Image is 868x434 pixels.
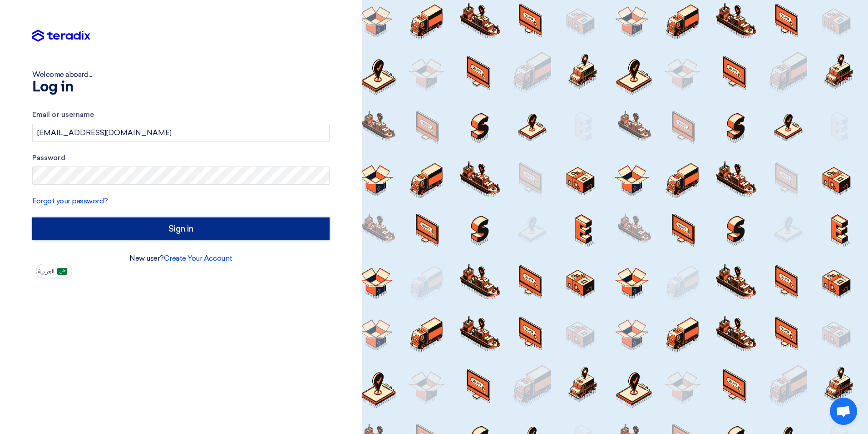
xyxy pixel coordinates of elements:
a: Forgot your password? [32,197,108,205]
div: Welcome aboard... [32,69,330,80]
img: Teradix logo [32,30,90,42]
input: Enter your business email or username [32,124,330,142]
div: Open chat [830,398,857,425]
img: ar-AR.png [57,268,67,275]
button: العربية [36,264,72,278]
h1: Log in [32,80,330,95]
font: New user? [129,254,232,262]
span: العربية [38,268,54,275]
input: Sign in [32,217,330,240]
a: Create Your Account [164,254,232,262]
label: Password [32,153,330,163]
label: Email or username [32,110,330,120]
